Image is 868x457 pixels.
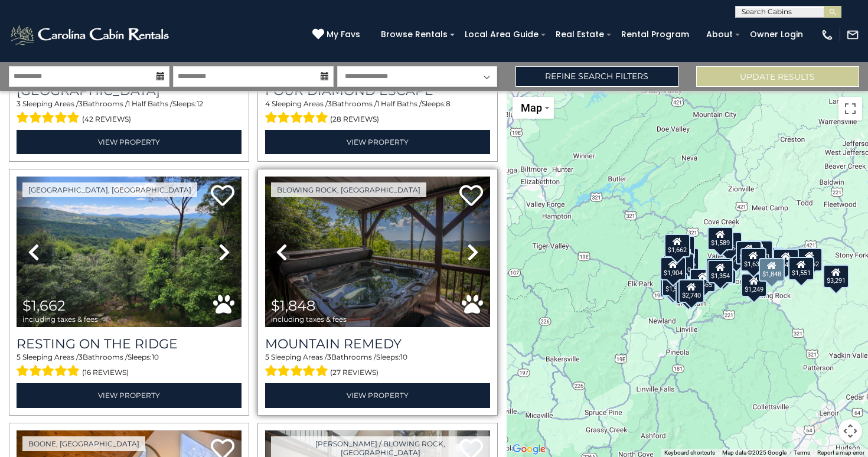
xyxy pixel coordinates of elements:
span: 3 [79,352,83,361]
a: Blowing Rock, [GEOGRAPHIC_DATA] [271,182,426,197]
div: Sleeping Areas / Bathrooms / Sleeps: [265,99,490,127]
button: Map camera controls [838,419,862,443]
div: $2,555 [706,258,732,282]
a: Browse Rentals [375,25,453,44]
a: Owner Login [744,25,809,44]
a: Add to favorites [459,184,483,209]
a: Terms [794,449,810,456]
a: Real Estate [550,25,610,44]
a: Resting on the Ridge [17,336,242,352]
div: Sleeping Areas / Bathrooms / Sleeps: [265,352,490,380]
img: mail-regular-white.png [846,28,859,41]
a: View Property [17,130,242,154]
span: 3 [79,99,83,108]
div: $3,291 [823,265,849,288]
div: $1,310 [668,253,694,277]
img: thumbnail_165047024.jpeg [17,177,242,327]
div: Sleeping Areas / Bathrooms / Sleeps: [17,352,242,380]
span: 4 [265,99,270,108]
div: $1,551 [788,257,814,280]
div: $1,453 [736,241,762,265]
a: Open this area in Google Maps (opens a new window) [510,442,549,457]
img: thumbnail_163266960.jpeg [265,177,490,327]
a: Mountain Remedy [265,336,490,352]
a: Refine Search Filters [515,66,678,87]
span: 12 [197,99,203,108]
img: Google [510,442,549,457]
div: $2,553 [660,274,686,298]
div: $2,164 [669,236,695,259]
a: View Property [17,383,242,407]
a: About [700,25,739,44]
span: (42 reviews) [82,112,131,127]
img: phone-regular-white.png [821,28,834,41]
span: Map [521,102,542,114]
span: $1,848 [271,297,315,314]
a: Report a map error [817,449,864,456]
a: Add to favorites [211,184,234,209]
span: $1,662 [22,297,66,314]
button: Keyboard shortcuts [664,449,715,457]
div: $2,056 [673,248,699,272]
span: 3 [327,352,331,361]
span: 3 [17,99,21,108]
span: 8 [446,99,451,108]
span: 5 [265,352,269,361]
a: Boone, [GEOGRAPHIC_DATA] [22,436,145,451]
div: $1,551 [662,273,688,296]
span: 3 [328,99,332,108]
div: $1,589 [707,227,733,250]
div: $1,904 [660,257,686,280]
span: 1 Half Baths / [377,99,422,108]
span: Map data ©2025 Google [722,449,787,456]
button: Toggle fullscreen view [838,97,862,120]
div: $1,354 [707,260,733,283]
div: $1,465 [690,269,716,292]
span: 10 [400,352,407,361]
span: 1 Half Baths / [128,99,172,108]
a: My Favs [312,28,363,41]
div: $1,440 [773,249,799,272]
div: $1,249 [741,273,767,297]
div: $2,031 [710,260,736,284]
div: $1,337 [675,280,701,304]
span: My Favs [327,28,360,41]
button: Change map style [513,97,554,119]
span: (16 reviews) [82,365,129,380]
div: Sleeping Areas / Bathrooms / Sleeps: [17,99,242,127]
span: (27 reviews) [330,365,378,380]
div: $2,740 [678,279,704,303]
a: [GEOGRAPHIC_DATA], [GEOGRAPHIC_DATA] [22,182,197,197]
a: View Property [265,130,490,154]
span: including taxes & fees [271,315,347,323]
div: $1,631 [740,248,766,272]
div: $1,848 [759,258,785,282]
span: 5 [17,352,21,361]
span: including taxes & fees [22,315,98,323]
a: Rental Program [615,25,695,44]
a: Local Area Guide [459,25,544,44]
div: $1,662 [664,234,690,257]
span: (28 reviews) [330,112,379,127]
div: $1,483 [746,240,772,264]
a: View Property [265,383,490,407]
img: White-1-2.png [9,23,172,47]
span: 10 [152,352,159,361]
div: $5,562 [797,248,823,272]
button: Update Results [696,66,859,87]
